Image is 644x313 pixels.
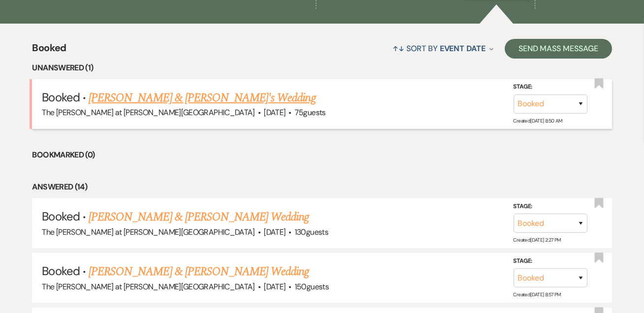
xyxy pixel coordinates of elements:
a: [PERSON_NAME] & [PERSON_NAME] Wedding [89,208,309,226]
span: Created: [DATE] 2:27 PM [514,237,561,243]
span: The [PERSON_NAME] at [PERSON_NAME][GEOGRAPHIC_DATA] [42,282,254,292]
span: Event Date [440,43,486,54]
span: 75 guests [295,107,326,118]
li: Bookmarked (0) [32,149,612,161]
label: Stage: [514,256,587,267]
li: Answered (14) [32,181,612,193]
span: ↑↓ [393,43,405,54]
a: [PERSON_NAME] & [PERSON_NAME]'s Wedding [89,89,316,107]
span: Created: [DATE] 8:57 PM [514,291,561,298]
span: [DATE] [264,227,285,237]
span: The [PERSON_NAME] at [PERSON_NAME][GEOGRAPHIC_DATA] [42,107,254,118]
button: Send Mass Message [505,39,612,59]
span: Booked [42,209,79,224]
span: [DATE] [264,282,285,292]
label: Stage: [514,82,587,93]
span: Booked [32,40,66,62]
span: [DATE] [264,107,285,118]
span: Created: [DATE] 8:50 AM [514,118,562,124]
span: Booked [42,90,79,105]
button: Sort By Event Date [389,35,497,62]
li: Unanswered (1) [32,62,612,74]
span: 150 guests [295,282,329,292]
span: 130 guests [295,227,328,237]
label: Stage: [514,201,587,212]
span: Booked [42,263,79,279]
a: [PERSON_NAME] & [PERSON_NAME] Wedding [89,263,309,281]
span: The [PERSON_NAME] at [PERSON_NAME][GEOGRAPHIC_DATA] [42,227,254,237]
